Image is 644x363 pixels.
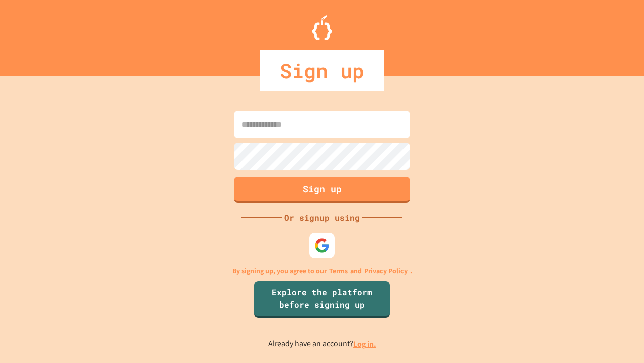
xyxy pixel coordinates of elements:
[353,339,376,349] a: Log in.
[254,281,390,318] a: Explore the platform before signing up
[260,50,384,91] div: Sign up
[282,212,362,224] div: Or signup using
[364,266,408,276] a: Privacy Policy
[312,15,332,40] img: Logo.svg
[329,266,348,276] a: Terms
[314,238,330,253] img: google-icon.svg
[232,266,412,276] p: By signing up, you agree to our and .
[560,279,634,322] iframe: chat widget
[602,323,634,353] iframe: chat widget
[268,338,376,350] p: Already have an account?
[234,177,410,203] button: Sign up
